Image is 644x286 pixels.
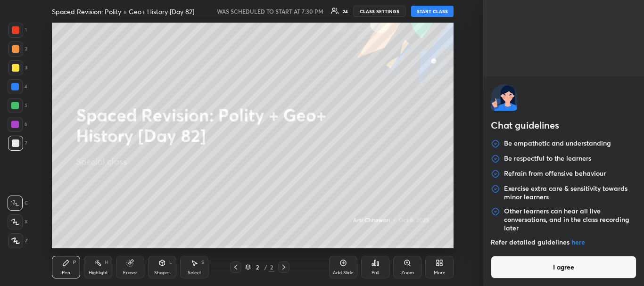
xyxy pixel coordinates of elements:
[8,41,27,57] div: 2
[62,270,70,275] div: Pen
[264,264,267,270] div: /
[253,264,262,270] div: 2
[411,6,454,17] button: START CLASS
[123,270,137,275] div: Eraser
[269,263,274,271] div: 2
[504,169,606,179] p: Refrain from offensive behaviour
[201,260,204,265] div: S
[154,270,170,275] div: Shapes
[401,270,414,275] div: Zoom
[8,136,27,151] div: 7
[89,270,108,275] div: Highlight
[343,9,348,14] div: 24
[354,6,405,17] button: CLASS SETTINGS
[169,260,172,265] div: L
[504,184,637,201] p: Exercise extra care & sensitivity towards minor learners
[434,270,446,275] div: More
[8,196,28,211] div: C
[8,233,28,248] div: Z
[491,238,637,246] p: Refer detailed guidelines
[333,270,354,275] div: Add Slide
[8,214,28,229] div: X
[491,118,637,134] h2: Chat guidelines
[105,260,108,265] div: H
[8,117,27,132] div: 6
[491,256,637,278] button: I agree
[8,60,27,75] div: 3
[8,98,27,113] div: 5
[504,139,611,148] p: Be empathetic and understanding
[504,154,591,163] p: Be respectful to the learners
[571,237,585,246] a: here
[372,270,379,275] div: Poll
[8,23,27,38] div: 1
[52,7,194,16] h4: Spaced Revision: Polity + Geo+ History [Day 82]
[188,270,201,275] div: Select
[504,207,637,232] p: Other learners can hear all live conversations, and in the class recording later
[217,7,323,16] h5: WAS SCHEDULED TO START AT 7:30 PM
[8,79,27,94] div: 4
[73,260,76,265] div: P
